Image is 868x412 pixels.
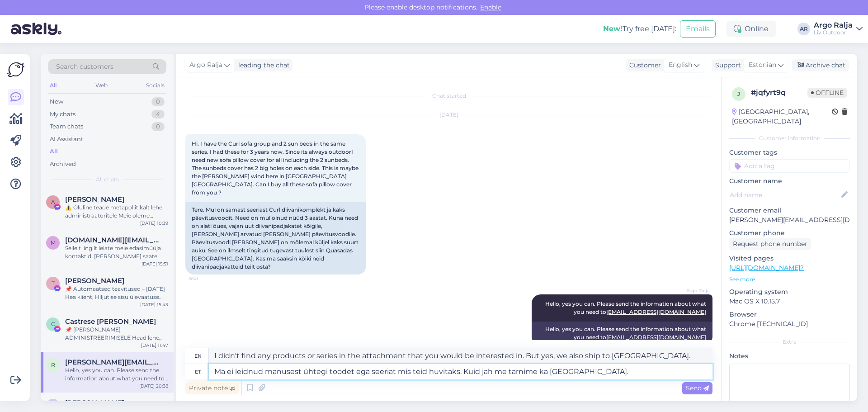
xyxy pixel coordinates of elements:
[51,321,55,327] span: C
[726,21,776,37] div: Online
[792,59,849,71] div: Archive chat
[729,351,850,361] p: Notes
[606,308,706,315] a: [EMAIL_ADDRESS][DOMAIN_NAME]
[729,254,850,263] p: Visited pages
[151,122,165,131] div: 0
[65,195,124,204] span: Amos Adokoh
[65,244,168,260] div: Sellelt lingilt leiate meie edasimüüja kontaktid, [PERSON_NAME] saate täpsemalt küsida kohaletoim...
[729,148,850,157] p: Customer tags
[729,264,804,272] a: [URL][DOMAIN_NAME]?
[235,61,290,70] div: leading the chat
[65,399,124,407] span: Altaha Hamid
[50,110,75,119] div: My chats
[142,260,168,267] div: [DATE] 15:51
[51,239,56,246] span: m
[729,215,850,225] p: [PERSON_NAME][EMAIL_ADDRESS][DOMAIN_NAME]
[65,317,156,326] span: Castrese Ippolito
[807,88,847,98] span: Offline
[545,300,708,315] span: Hello, yes you can. Please send the information about what you need to
[814,29,853,36] div: Liv Outdoor
[603,24,676,34] div: Try free [DATE]:
[669,60,692,70] span: English
[65,358,159,366] span: robert@procom.no
[151,110,165,119] div: 4
[7,61,24,78] img: Askly Logo
[185,92,712,100] div: Chat started
[729,176,850,186] p: Customer name
[209,348,712,364] textarea: I didn't find any products or series in the attachment that you would be interested in. But yes, ...
[686,384,709,392] span: Send
[192,140,360,196] span: Hi. I have the Curl sofa group and 2 sun beds in the same series. I had these for 3 years now. Si...
[65,204,168,220] div: ⚠️ Oluline teade metapoliitikalt lehe administraatoritele Meie oleme metapoliitika tugimeeskond. ...
[56,62,113,71] span: Search customers
[603,24,623,33] b: New!
[48,80,58,91] div: All
[50,147,58,156] div: All
[676,287,710,294] span: Argo Ralja
[151,97,165,106] div: 0
[729,310,850,319] p: Browser
[195,364,201,379] div: et
[729,319,850,329] p: Chrome [TECHNICAL_ID]
[96,175,119,184] span: All chats
[51,199,55,205] span: A
[737,90,740,97] span: j
[50,160,76,169] div: Archived
[729,134,850,142] div: Customer information
[477,3,504,11] span: Enable
[814,22,863,36] a: Argo RaljaLiv Outdoor
[141,342,168,349] div: [DATE] 11:47
[185,202,366,275] div: Tere. Mul on samast seeriast Curl diivanikomplekt ja kaks päevitusvoodit. Need on mul olnud nüüd ...
[50,135,83,144] div: AI Assistant
[65,326,168,342] div: 📌 [PERSON_NAME] ADMINISTREERIMISELE Head lehe administraatorid Regulaarse ülevaatuse ja hindamise...
[185,111,712,119] div: [DATE]
[185,382,239,394] div: Private note
[680,20,716,38] button: Emails
[209,364,712,379] textarea: Ma ei leidnud manusest ühtegi toodet ega seeriat mis teid huvitaks. Kuid jah me tarnime ka [GEOGR...
[140,220,168,227] div: [DATE] 10:39
[729,228,850,238] p: Customer phone
[814,22,853,29] div: Argo Ralja
[729,287,850,297] p: Operating system
[50,97,63,106] div: New
[730,190,840,200] input: Add name
[751,87,807,98] div: # jqfyrt9q
[797,23,810,35] div: AR
[729,238,811,250] div: Request phone number
[139,383,168,389] div: [DATE] 20:38
[729,275,850,284] p: See more ...
[65,277,124,285] span: Tống Nguyệt
[729,159,850,173] input: Add a tag
[729,338,850,346] div: Extra
[532,322,712,345] div: Hello, yes you can. Please send the information about what you need to
[94,80,109,91] div: Web
[140,301,168,308] div: [DATE] 15:43
[65,236,159,244] span: mindaugas.ac@gmail.com
[144,80,166,91] div: Socials
[626,61,661,70] div: Customer
[52,280,55,287] span: T
[65,285,168,301] div: 📌 Automaatsed teavitused – [DATE] Hea klient, Hiljutise sisu ülevaatuse käigus märkasime teie leh...
[729,206,850,215] p: Customer email
[188,275,222,282] span: 19:01
[712,61,741,70] div: Support
[606,334,706,341] a: [EMAIL_ADDRESS][DOMAIN_NAME]
[65,366,168,383] div: Hello, yes you can. Please send the information about what you need to [EMAIL_ADDRESS][DOMAIN_NAME]
[51,361,55,368] span: r
[749,60,776,70] span: Estonian
[189,60,222,70] span: Argo Ralja
[732,107,832,126] div: [GEOGRAPHIC_DATA], [GEOGRAPHIC_DATA]
[194,348,202,364] div: en
[729,297,850,306] p: Mac OS X 10.15.7
[50,122,83,131] div: Team chats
